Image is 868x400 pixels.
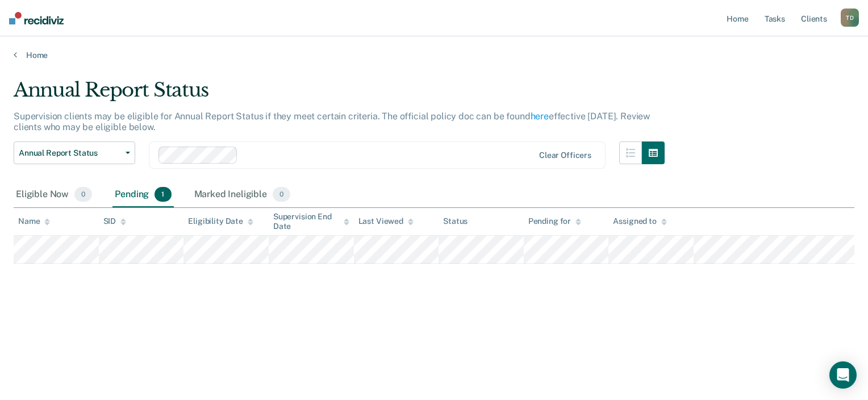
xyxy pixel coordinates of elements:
p: Supervision clients may be eligible for Annual Report Status if they meet certain criteria. The o... [14,111,650,132]
div: T D [841,9,859,27]
span: 1 [155,187,171,202]
a: here [531,111,549,122]
span: 0 [273,187,290,202]
span: 0 [74,187,92,202]
button: TD [841,9,859,27]
button: Annual Report Status [14,141,135,164]
div: Pending for [528,216,581,226]
img: Recidiviz [9,12,64,24]
div: Open Intercom Messenger [829,361,857,389]
div: Marked Ineligible0 [192,182,293,207]
span: Annual Report Status [19,148,121,158]
div: Last Viewed [358,216,414,226]
div: Clear officers [539,151,591,160]
a: Home [14,50,854,60]
div: Eligible Now0 [14,182,94,207]
div: Supervision End Date [273,212,349,231]
div: Eligibility Date [188,216,253,226]
div: Assigned to [613,216,666,226]
div: Name [18,216,50,226]
div: Pending1 [112,182,173,207]
div: SID [103,216,127,226]
div: Status [443,216,468,226]
div: Annual Report Status [14,78,665,111]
